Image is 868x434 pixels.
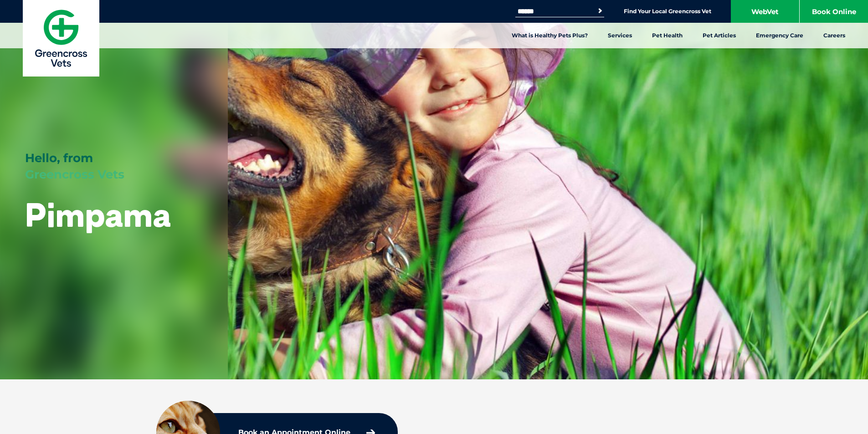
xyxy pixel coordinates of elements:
span: Hello, from [25,151,93,165]
a: Services [598,23,642,48]
a: Find Your Local Greencross Vet [624,8,711,15]
a: Pet Health [642,23,693,48]
a: Emergency Care [746,23,813,48]
button: Search [596,6,605,15]
a: What is Healthy Pets Plus? [502,23,598,48]
a: Pet Articles [693,23,746,48]
a: Careers [813,23,855,48]
span: Greencross Vets [25,167,124,182]
h1: Pimpama [25,197,171,233]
